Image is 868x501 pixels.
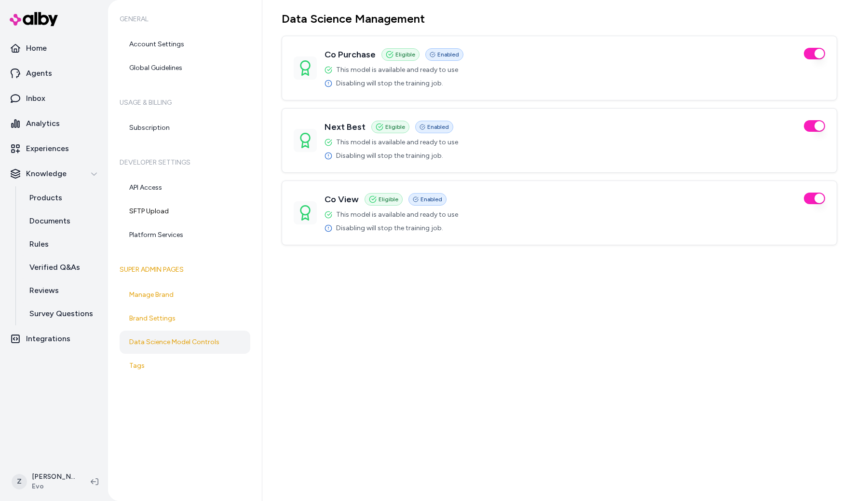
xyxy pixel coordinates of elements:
[26,333,70,345] p: Integrations
[336,138,458,147] span: This model is available and ready to use
[20,302,104,325] a: Survey Questions
[29,192,62,204] p: Products
[4,162,104,185] button: Knowledge
[10,12,58,26] img: alby Logo
[325,193,359,206] h3: Co View
[4,112,104,135] a: Analytics
[120,176,250,199] a: API Access
[120,33,250,56] a: Account Settings
[325,120,366,134] h3: Next Best
[120,56,250,80] a: Global Guidelines
[420,195,442,203] span: Enabled
[4,87,104,110] a: Inbox
[282,12,837,26] h1: Data Science Management
[120,307,250,330] a: Brand Settings
[20,209,104,233] a: Documents
[4,137,104,160] a: Experiences
[32,472,75,482] p: [PERSON_NAME]
[120,200,250,223] a: SFTP Upload
[26,143,69,154] p: Experiences
[20,186,104,209] a: Products
[120,149,250,176] h6: Developer Settings
[32,482,75,491] span: Evo
[12,474,27,489] span: Z
[379,195,398,203] span: Eligible
[120,89,250,116] h6: Usage & Billing
[437,51,459,58] span: Enabled
[120,256,250,283] h6: Super Admin Pages
[26,42,47,54] p: Home
[120,116,250,139] a: Subscription
[29,262,80,273] p: Verified Q&As
[20,279,104,302] a: Reviews
[120,331,250,354] a: Data Science Model Controls
[120,354,250,377] a: Tags
[20,233,104,256] a: Rules
[29,238,49,250] p: Rules
[20,256,104,279] a: Verified Q&As
[29,285,59,296] p: Reviews
[26,93,45,104] p: Inbox
[26,68,52,79] p: Agents
[4,37,104,60] a: Home
[26,168,67,180] p: Knowledge
[4,62,104,85] a: Agents
[120,283,250,306] a: Manage Brand
[29,215,70,227] p: Documents
[336,210,458,220] span: This model is available and ready to use
[385,123,405,131] span: Eligible
[325,48,376,61] h3: Co Purchase
[26,118,60,129] p: Analytics
[336,151,443,161] span: Disabling will stop the training job.
[120,223,250,247] a: Platform Services
[427,123,449,131] span: Enabled
[336,79,443,88] span: Disabling will stop the training job.
[336,223,443,233] span: Disabling will stop the training job.
[120,6,250,33] h6: General
[395,51,415,58] span: Eligible
[29,308,93,320] p: Survey Questions
[4,327,104,350] a: Integrations
[6,466,83,497] button: Z[PERSON_NAME]Evo
[336,65,458,75] span: This model is available and ready to use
